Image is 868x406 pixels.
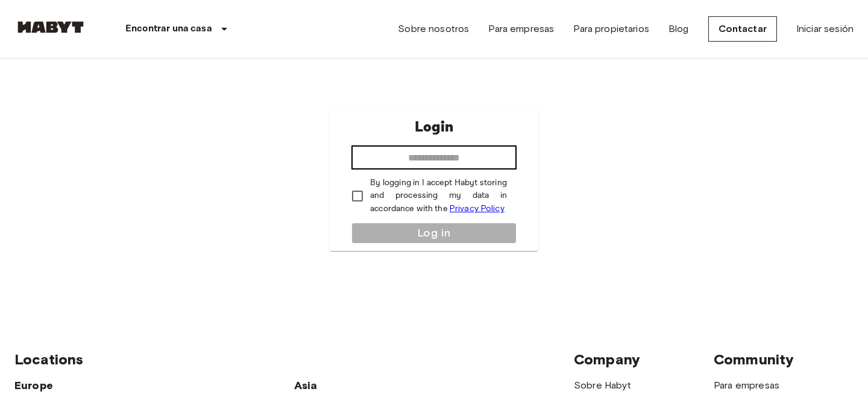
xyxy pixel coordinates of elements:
[574,379,631,391] a: Sobre Habyt
[708,16,777,42] a: Contactar
[488,22,554,36] a: Para empresas
[294,379,318,392] span: Asia
[398,22,469,36] a: Sobre nosotros
[573,22,649,36] a: Para propietarios
[14,379,53,392] span: Europe
[125,22,212,36] p: Encontrar una casa
[370,177,507,215] p: By logging in I accept Habyt storing and processing my data in accordance with the
[796,22,854,36] a: Iniciar sesión
[714,350,794,368] span: Community
[714,379,779,391] a: Para empresas
[14,350,83,368] span: Locations
[668,22,689,36] a: Blog
[14,21,87,33] img: Habyt
[574,350,640,368] span: Company
[415,116,453,138] p: Login
[450,203,505,214] a: Privacy Policy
